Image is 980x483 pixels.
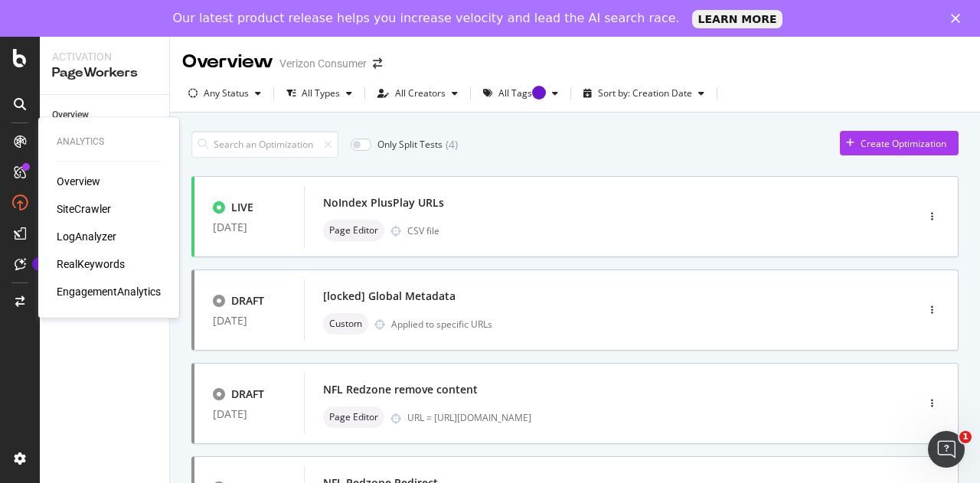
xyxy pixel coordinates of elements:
[231,387,264,402] div: DRAFT
[57,174,100,189] a: Overview
[57,284,161,299] a: EngagementAnalytics
[959,431,972,443] span: 1
[371,81,464,106] button: All Creators
[302,89,340,98] div: All Types
[377,138,443,151] div: Only Split Tests
[395,89,446,98] div: All Creators
[323,220,384,241] div: neutral label
[446,137,458,152] div: ( 4 )
[52,49,157,64] div: Activation
[951,14,966,23] div: Close
[280,81,358,106] button: All Types
[329,413,378,422] span: Page Editor
[57,135,161,148] div: Analytics
[182,49,273,75] div: Overview
[391,318,492,331] div: Applied to specific URLs
[213,221,286,233] div: [DATE]
[323,289,456,304] div: [locked] Global Metadata
[323,406,384,428] div: neutral label
[204,89,249,98] div: Any Status
[173,11,680,26] div: Our latest product release helps you increase velocity and lead the AI search race.
[191,131,338,158] input: Search an Optimization
[598,89,692,98] div: Sort by: Creation Date
[840,131,959,155] button: Create Optimization
[329,226,378,235] span: Page Editor
[928,431,965,468] iframe: Intercom live chat
[532,86,546,100] div: Tooltip anchor
[182,81,267,106] button: Any Status
[498,89,546,98] div: All Tags
[323,313,368,335] div: neutral label
[57,256,125,272] a: RealKeywords
[213,408,286,420] div: [DATE]
[231,293,264,308] div: DRAFT
[323,195,444,210] div: NoIndex PlusPlay URLs
[373,58,382,69] div: arrow-right-arrow-left
[213,315,286,327] div: [DATE]
[329,319,362,328] span: Custom
[52,107,89,123] div: Overview
[861,137,946,150] div: Create Optimization
[323,382,478,397] div: NFL Redzone remove content
[57,229,116,244] a: LogAnalyzer
[32,257,46,271] div: Tooltip anchor
[692,10,783,28] a: LEARN MORE
[279,56,367,71] div: Verizon Consumer
[407,411,851,424] div: URL = [URL][DOMAIN_NAME]
[57,201,111,217] a: SiteCrawler
[231,200,253,215] div: LIVE
[52,64,157,82] div: PageWorkers
[577,81,710,106] button: Sort by: Creation Date
[52,107,158,123] a: Overview
[477,81,564,106] button: All TagsTooltip anchor
[407,224,439,237] div: CSV file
